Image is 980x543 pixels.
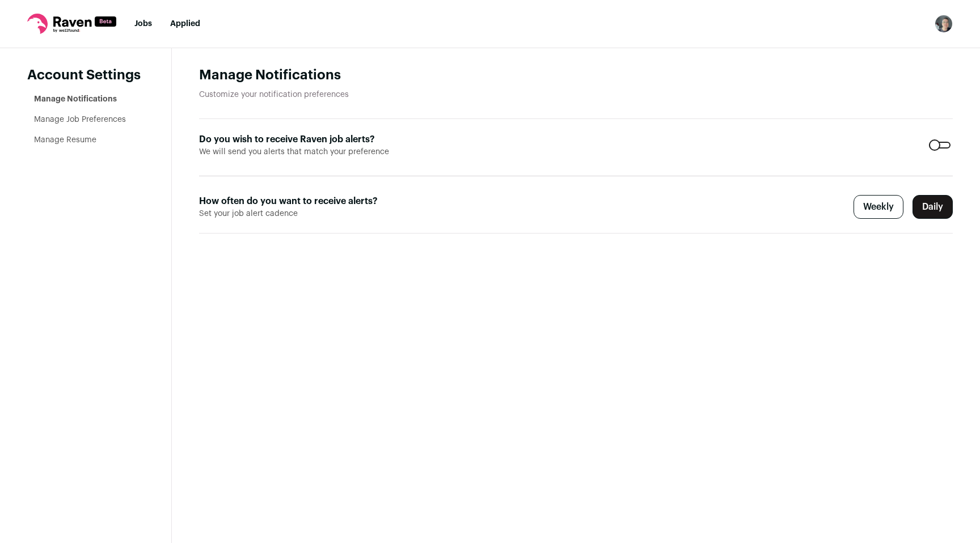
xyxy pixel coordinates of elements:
p: Customize your notification preferences [199,89,953,100]
label: Daily [913,195,953,219]
span: Set your job alert cadence [199,208,445,219]
h1: Manage Notifications [199,66,953,84]
a: Applied [170,20,200,28]
span: We will send you alerts that match your preference [199,146,445,158]
label: How often do you want to receive alerts? [199,194,445,208]
header: Account Settings [27,66,144,84]
label: Weekly [854,195,903,219]
button: Open dropdown [935,15,953,33]
label: Do you wish to receive Raven job alerts? [199,133,445,146]
a: Manage Notifications [34,95,117,103]
a: Manage Resume [34,136,96,144]
img: 19514210-medium_jpg [935,15,953,33]
a: Jobs [134,20,152,28]
a: Manage Job Preferences [34,116,126,124]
